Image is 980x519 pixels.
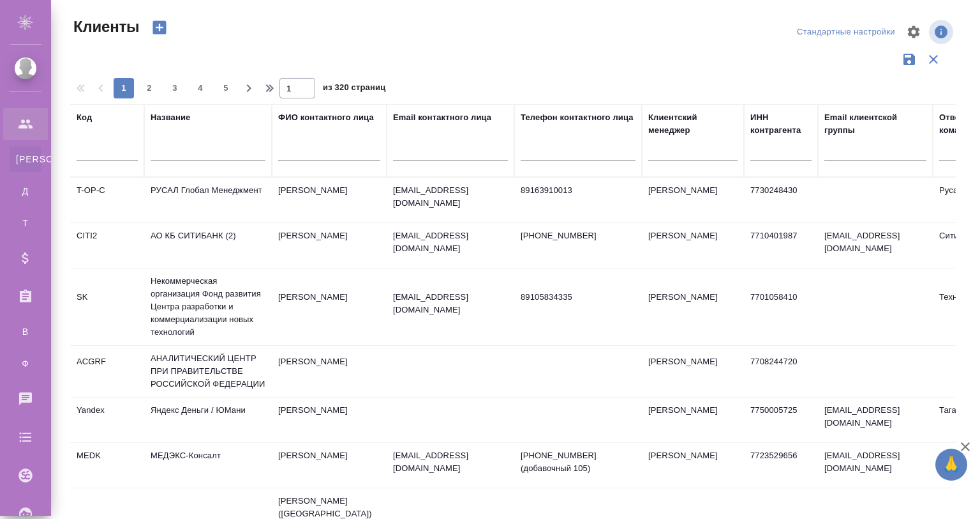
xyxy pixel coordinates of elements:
td: Yandex [70,398,144,442]
td: АО КБ СИТИБАНК (2) [144,223,272,268]
td: АНАЛИТИЧЕСКИЙ ЦЕНТР ПРИ ПРАВИТЕЛЬСТВЕ РОССИЙСКОЙ ФЕДЕРАЦИИ [144,346,272,397]
td: МЕДЭКС-Консалт [144,443,272,488]
a: Т [10,210,41,236]
button: Создать [144,17,175,38]
td: [PERSON_NAME] [272,223,387,268]
p: [EMAIL_ADDRESS][DOMAIN_NAME] [393,449,508,475]
div: Клиентский менеджер [648,111,738,137]
td: T-OP-C [70,178,144,222]
span: 2 [139,82,160,95]
span: Ф [16,357,35,370]
div: Email клиентской группы [824,111,926,137]
p: [EMAIL_ADDRESS][DOMAIN_NAME] [393,184,508,210]
td: 7710401987 [744,223,818,268]
td: [PERSON_NAME] [642,178,744,222]
span: Д [16,185,35,198]
button: 2 [139,78,160,98]
div: split button [794,22,898,42]
td: 7701058410 [744,284,818,329]
td: [EMAIL_ADDRESS][DOMAIN_NAME] [818,398,933,442]
span: Настроить таблицу [898,17,929,47]
a: Ф [10,351,41,376]
button: Сохранить фильтры [897,47,921,72]
div: Код [77,111,92,124]
td: [PERSON_NAME] [642,443,744,488]
div: ИНН контрагента [750,111,812,137]
div: Email контактного лица [393,111,491,124]
td: Некоммерческая организация Фонд развития Центра разработки и коммерциализации новых технологий [144,268,272,345]
td: 7708244720 [744,349,818,394]
td: [PERSON_NAME] [642,398,744,442]
td: [PERSON_NAME] [642,284,744,329]
span: 5 [216,82,236,95]
span: Клиенты [70,17,139,37]
a: В [10,319,41,345]
div: Название [151,111,190,124]
td: 7723529656 [744,443,818,488]
p: 89105834335 [521,291,635,304]
td: [EMAIL_ADDRESS][DOMAIN_NAME] [818,223,933,268]
div: ФИО контактного лица [278,111,374,124]
td: РУСАЛ Глобал Менеджмент [144,178,272,222]
td: CITI2 [70,223,144,268]
span: 4 [190,82,211,95]
td: Яндекс Деньги / ЮМани [144,398,272,442]
td: [PERSON_NAME] [642,349,744,394]
button: 3 [165,78,185,98]
button: 🙏 [935,449,967,481]
a: Д [10,178,41,204]
p: [PHONE_NUMBER] [521,229,635,242]
td: 7730248430 [744,178,818,222]
a: [PERSON_NAME] [10,146,41,172]
td: 7750005725 [744,398,818,442]
button: 4 [190,78,211,98]
span: В [16,325,35,338]
div: Телефон контактного лица [521,111,634,124]
p: [EMAIL_ADDRESS][DOMAIN_NAME] [393,229,508,255]
span: 3 [165,82,185,95]
td: SK [70,284,144,329]
td: [PERSON_NAME] [272,398,387,442]
p: [PHONE_NUMBER] (добавочный 105) [521,449,635,475]
p: [EMAIL_ADDRESS][DOMAIN_NAME] [393,291,508,316]
span: 🙏 [940,451,962,478]
span: Посмотреть информацию [929,20,956,44]
td: [PERSON_NAME] [272,178,387,222]
button: Сбросить фильтры [921,47,946,72]
span: [PERSON_NAME] [16,153,35,166]
span: из 320 страниц [323,80,385,98]
span: Т [16,217,35,229]
td: ACGRF [70,349,144,394]
td: [EMAIL_ADDRESS][DOMAIN_NAME] [818,443,933,488]
td: [PERSON_NAME] [272,284,387,329]
td: [PERSON_NAME] [272,349,387,394]
p: 89163910013 [521,184,635,197]
td: [PERSON_NAME] [272,443,387,488]
td: MEDK [70,443,144,488]
button: 5 [216,78,236,98]
td: [PERSON_NAME] [642,223,744,268]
